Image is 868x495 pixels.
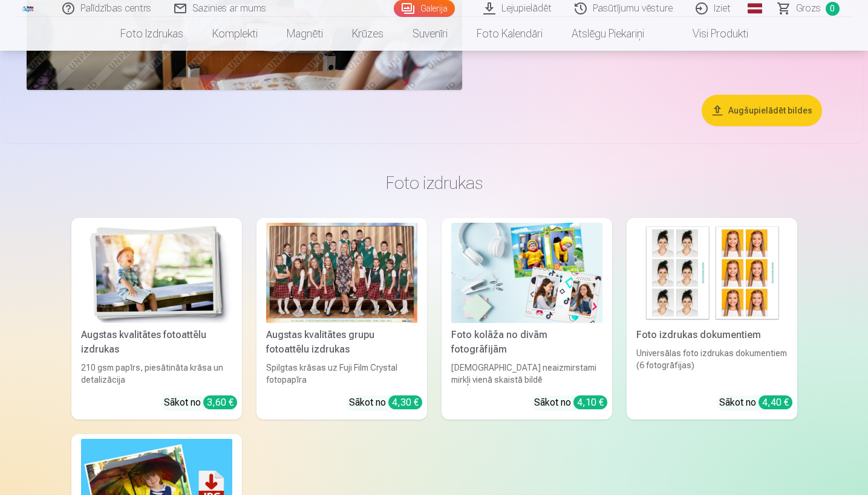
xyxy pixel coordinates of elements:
[349,395,422,410] div: Sākot no
[22,5,35,12] img: /fa1
[826,2,840,16] span: 0
[398,17,462,51] a: Suvenīri
[338,17,398,51] a: Krūzes
[442,218,612,420] a: Foto kolāža no divām fotogrāfijāmFoto kolāža no divām fotogrāfijām[DEMOGRAPHIC_DATA] neaizmirstam...
[81,223,232,324] img: Augstas kvalitātes fotoattēlu izdrukas
[76,362,237,386] div: 210 gsm papīrs, piesātināta krāsa un detalizācija
[627,218,797,420] a: Foto izdrukas dokumentiemFoto izdrukas dokumentiemUniversālas foto izdrukas dokumentiem (6 fotogr...
[81,172,788,194] h3: Foto izdrukas
[388,395,422,409] div: 4,30 €
[557,17,659,51] a: Atslēgu piekariņi
[659,17,763,51] a: Visi produkti
[261,362,422,386] div: Spilgtas krāsas uz Fuji Film Crystal fotopapīra
[446,328,607,357] div: Foto kolāža no divām fotogrāfijām
[76,328,237,357] div: Augstas kvalitātes fotoattēlu izdrukas
[759,395,792,409] div: 4,40 €
[451,223,602,324] img: Foto kolāža no divām fotogrāfijām
[462,17,557,51] a: Foto kalendāri
[702,95,822,126] button: Augšupielādēt bildes
[272,17,338,51] a: Magnēti
[256,218,427,420] a: Augstas kvalitātes grupu fotoattēlu izdrukasSpilgtas krāsas uz Fuji Film Crystal fotopapīraSākot ...
[446,362,607,386] div: [DEMOGRAPHIC_DATA] neaizmirstami mirkļi vienā skaistā bildē
[71,218,242,420] a: Augstas kvalitātes fotoattēlu izdrukasAugstas kvalitātes fotoattēlu izdrukas210 gsm papīrs, piesā...
[203,395,237,409] div: 3,60 €
[631,347,792,386] div: Universālas foto izdrukas dokumentiem (6 fotogrāfijas)
[636,223,788,324] img: Foto izdrukas dokumentiem
[198,17,272,51] a: Komplekti
[719,395,792,410] div: Sākot no
[106,17,198,51] a: Foto izdrukas
[796,1,821,16] span: Grozs
[573,395,607,409] div: 4,10 €
[631,328,792,342] div: Foto izdrukas dokumentiem
[534,395,607,410] div: Sākot no
[164,395,237,410] div: Sākot no
[261,328,422,357] div: Augstas kvalitātes grupu fotoattēlu izdrukas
